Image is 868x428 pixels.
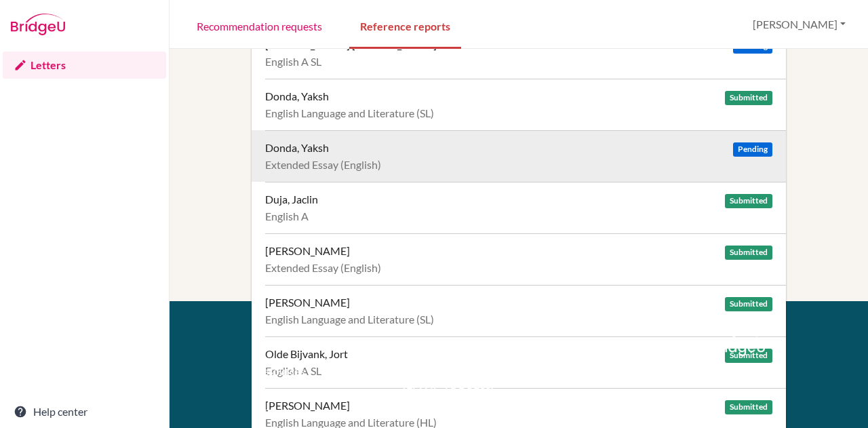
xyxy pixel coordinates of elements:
a: Donda, Yaksh Submitted English Language and Literature (SL) [265,79,786,130]
img: logo_white@2x-f4f0deed5e89b7ecb1c2cc34c3e3d731f90f0f143d5ea2071677605dd97b5244.png [711,334,766,356]
span: Submitted [725,91,772,105]
a: Resources [256,364,304,377]
span: Pending [733,142,772,157]
a: Duja, Jaclin Submitted English A [265,182,786,233]
span: Submitted [725,194,772,208]
div: [PERSON_NAME] [265,244,350,258]
a: Email us at [EMAIL_ADDRESS][DOMAIN_NAME] [403,364,494,417]
a: Donda, Yaksh Pending Extended Essay (English) [265,130,786,182]
div: Extended Essay (English) [265,261,772,275]
div: English Language and Literature (SL) [265,313,772,326]
div: English A SL [265,55,772,69]
span: Submitted [725,400,772,414]
a: Terms [256,385,284,397]
div: English Language and Literature (SL) [265,106,772,120]
div: Donda, Yaksh [265,90,329,103]
a: Reference reports [349,2,461,49]
div: Duja, Jaclin [265,193,318,206]
a: [PERSON_NAME] Submitted Extended Essay (English) [265,233,786,285]
div: English A [265,210,772,223]
button: [PERSON_NAME] [747,12,852,37]
span: Submitted [725,297,772,311]
a: Recommendation requests [186,2,333,49]
a: Help center [3,398,166,425]
div: Support [403,334,507,350]
a: [PERSON_NAME] Submitted English Language and Literature (SL) [265,285,786,336]
a: Letters [3,52,166,79]
div: About [256,334,372,350]
span: Submitted [725,246,772,260]
a: Privacy [256,404,291,417]
img: Bridge-U [11,14,65,35]
a: [PERSON_NAME] [PERSON_NAME] Pending English A SL [265,27,786,79]
div: Extended Essay (English) [265,158,772,172]
div: [PERSON_NAME] [265,296,350,309]
div: Donda, Yaksh [265,141,329,155]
